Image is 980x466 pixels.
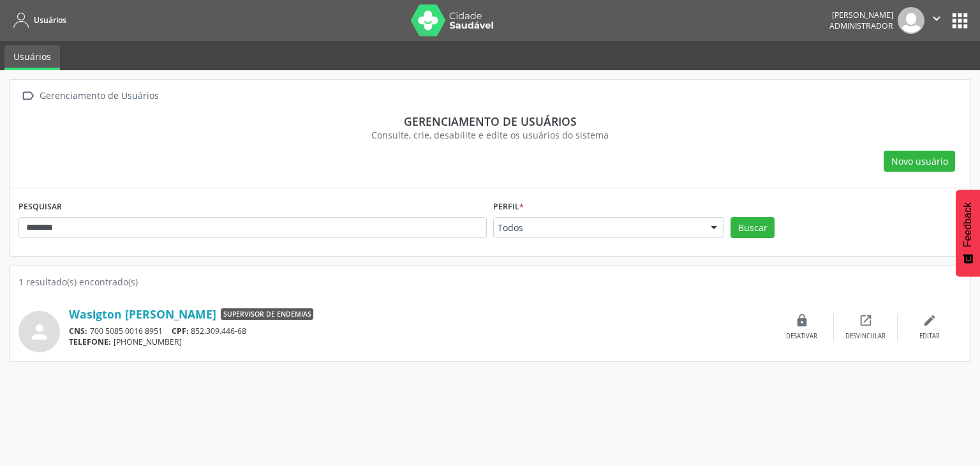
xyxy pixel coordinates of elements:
[19,197,62,217] label: PESQUISAR
[956,190,980,276] button: Feedback - Mostrar pesquisa
[19,87,37,105] i: 
[731,217,775,239] button: Buscar
[27,114,953,128] div: Gerenciamento de usuários
[34,15,66,26] span: Usuários
[69,336,111,347] span: TELEFONE:
[28,320,51,343] i: person
[884,151,955,172] button: Novo usuário
[69,336,770,347] div: [PHONE_NUMBER]
[69,307,216,321] a: Wasigton [PERSON_NAME]
[493,197,524,217] label: Perfil
[859,313,873,327] i: open_in_new
[923,313,937,327] i: edit
[919,332,940,341] div: Editar
[69,326,87,336] span: CNS:
[962,202,974,247] span: Feedback
[221,308,313,320] span: Supervisor de Endemias
[19,87,161,105] a:  Gerenciamento de Usuários
[829,10,893,20] div: [PERSON_NAME]
[845,332,886,341] div: Desvincular
[949,10,971,32] button: apps
[9,10,66,31] a: Usuários
[69,326,770,336] div: 700 5085 0016 8951 852.309.446-68
[27,128,953,142] div: Consulte, crie, desabilite e edite os usuários do sistema
[930,11,944,26] i: 
[786,332,817,341] div: Desativar
[37,87,161,105] div: Gerenciamento de Usuários
[4,45,60,70] a: Usuários
[795,313,809,327] i: lock
[19,275,961,289] div: 1 resultado(s) encontrado(s)
[891,154,948,168] span: Novo usuário
[172,326,189,336] span: CPF:
[498,222,698,234] span: Todos
[924,7,949,34] button: 
[898,7,924,34] img: img
[829,20,893,31] span: Administrador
